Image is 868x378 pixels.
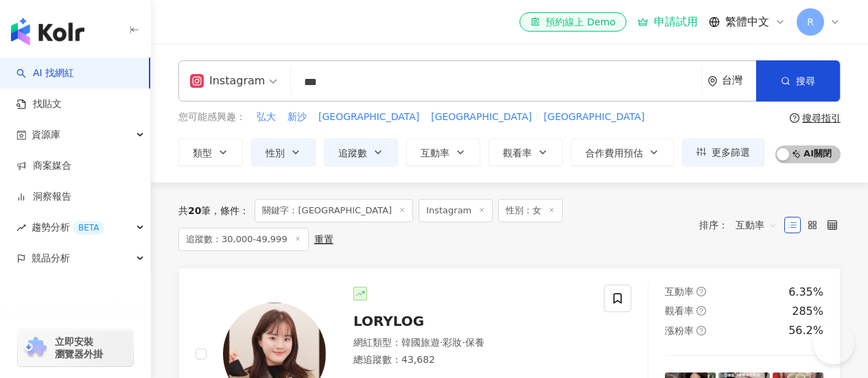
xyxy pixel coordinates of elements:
div: 排序： [699,214,784,236]
div: 預約線上 Demo [530,15,615,29]
button: 觀看率 [489,139,563,166]
div: 搜尋指引 [802,113,841,123]
span: question-circle [790,113,799,123]
button: 弘大 [256,110,277,125]
span: 互動率 [665,286,694,297]
span: question-circle [696,326,706,335]
span: 繁體中文 [725,14,769,29]
span: 互動率 [736,214,777,236]
span: 觀看率 [503,147,532,158]
div: 重置 [314,234,333,245]
span: [GEOGRAPHIC_DATA] [318,110,419,124]
span: 韓國旅遊 [401,337,440,348]
button: [GEOGRAPHIC_DATA] [318,110,420,125]
span: LORYLOG [353,313,424,329]
span: 條件 ： [211,205,249,216]
div: 總追蹤數 ： 43,682 [353,353,587,367]
span: question-circle [696,287,706,296]
span: 漲粉率 [665,325,694,336]
span: 新沙 [288,110,307,124]
span: · [440,337,443,348]
span: 搜尋 [796,75,815,86]
span: 互動率 [421,147,449,158]
div: 285% [792,304,823,319]
div: BETA [73,221,104,235]
span: 弘大 [257,110,276,124]
div: 網紅類型 ： [353,336,587,350]
div: Instagram [190,70,265,92]
button: 搜尋 [756,60,840,102]
span: 彩妝 [443,337,462,348]
a: 洞察報告 [16,190,71,204]
span: 合作費用預估 [585,147,643,158]
span: 競品分析 [32,243,70,274]
button: [GEOGRAPHIC_DATA] [543,110,645,125]
a: searchAI 找網紅 [16,67,74,80]
span: environment [707,76,718,86]
span: 追蹤數 [338,147,367,158]
button: 更多篩選 [682,139,764,166]
div: 6.35% [788,285,823,300]
a: chrome extension立即安裝 瀏覽器外掛 [18,329,133,366]
span: 性別：女 [498,199,563,222]
span: 保養 [465,337,484,348]
a: 商案媒合 [16,159,71,173]
button: 類型 [178,139,243,166]
img: chrome extension [22,337,49,359]
span: 類型 [193,147,212,158]
span: 資源庫 [32,119,60,150]
span: [GEOGRAPHIC_DATA] [543,110,644,124]
a: 申請試用 [637,15,698,29]
a: 預約線上 Demo [519,12,626,32]
span: [GEOGRAPHIC_DATA] [431,110,532,124]
span: 觀看率 [665,305,694,316]
span: 趨勢分析 [32,212,104,243]
span: Instagram [419,199,493,222]
img: logo [11,18,84,45]
span: question-circle [696,306,706,316]
iframe: Help Scout Beacon - Open [813,323,854,364]
button: 互動率 [406,139,480,166]
div: 56.2% [788,323,823,338]
span: · [462,337,465,348]
span: 立即安裝 瀏覽器外掛 [55,335,103,360]
span: rise [16,223,26,233]
button: 追蹤數 [324,139,398,166]
span: 關鍵字：[GEOGRAPHIC_DATA] [255,199,413,222]
button: 新沙 [287,110,307,125]
div: 台灣 [722,75,756,86]
span: 您可能感興趣： [178,110,246,124]
span: 追蹤數：30,000-49,999 [178,228,309,251]
span: 更多篩選 [712,147,750,158]
span: R [807,14,814,29]
a: 找貼文 [16,97,62,111]
button: 性別 [251,139,316,166]
span: 性別 [266,147,285,158]
div: 共 筆 [178,205,211,216]
span: 20 [188,205,201,216]
button: 合作費用預估 [571,139,674,166]
button: [GEOGRAPHIC_DATA] [430,110,532,125]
